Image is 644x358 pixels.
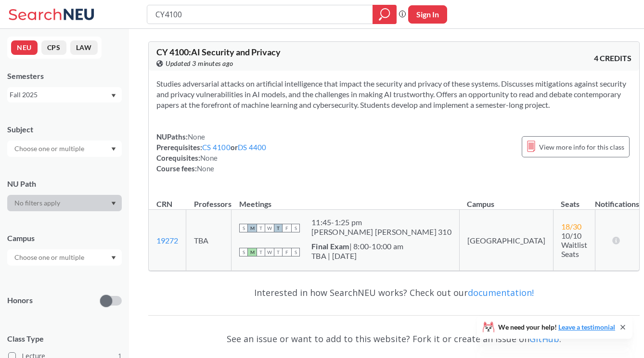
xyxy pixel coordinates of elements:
span: T [257,248,265,256]
button: Sign In [408,5,447,24]
span: T [274,224,283,232]
span: W [265,224,274,232]
span: View more info for this class [539,141,624,153]
a: GitHub [529,333,559,345]
span: F [283,248,291,256]
div: magnifying glass [373,5,397,24]
div: Fall 2025Dropdown arrow [7,87,122,102]
button: CPS [41,40,66,55]
span: S [239,224,248,232]
span: T [274,248,283,256]
span: None [188,132,205,141]
span: W [265,248,274,256]
th: Seats [553,189,595,210]
div: [PERSON_NAME] [PERSON_NAME] 310 [311,227,451,237]
th: Campus [459,189,553,210]
a: DS 4400 [238,143,267,152]
div: 11:45 - 1:25 pm [311,217,451,227]
span: 4 CREDITS [594,53,631,64]
div: NUPaths: Prerequisites: or Corequisites: Course fees: [156,131,267,174]
svg: Dropdown arrow [111,94,116,98]
span: CY 4100 : AI Security and Privacy [156,47,281,57]
div: TBA | [DATE] [311,251,403,261]
a: Leave a testimonial [558,323,615,331]
a: CS 4100 [202,143,231,152]
th: Professors [186,189,232,210]
span: We need your help! [498,324,615,331]
div: Fall 2025 [10,89,110,100]
td: TBA [186,210,232,271]
span: T [257,224,265,232]
svg: Dropdown arrow [111,202,116,205]
input: Choose one or multiple [10,252,90,263]
a: documentation! [468,287,534,298]
span: M [248,248,257,256]
b: Final Exam [311,242,349,251]
div: | 8:00-10:00 am [311,242,403,251]
svg: magnifying glass [379,8,390,21]
svg: Dropdown arrow [111,256,116,260]
span: S [291,224,300,232]
td: [GEOGRAPHIC_DATA] [459,210,553,271]
span: 18 / 30 [561,222,581,231]
div: CRN [156,199,172,209]
span: 10/10 Waitlist Seats [561,231,587,258]
input: Choose one or multiple [10,143,90,154]
div: Dropdown arrow [7,249,122,266]
span: F [283,224,291,232]
a: 19272 [156,236,178,245]
div: Interested in how SearchNEU works? Check out our [148,279,640,307]
span: Class Type [7,333,122,344]
button: LAW [70,40,98,55]
span: S [291,248,300,256]
button: NEU [11,40,38,55]
span: M [248,224,257,232]
p: Honors [7,295,33,306]
svg: Dropdown arrow [111,147,116,151]
div: NU Path [7,179,122,189]
span: None [197,164,214,173]
span: None [200,153,218,162]
th: Notifications [595,189,639,210]
th: Meetings [232,189,460,210]
div: Dropdown arrow [7,141,122,157]
div: See an issue or want to add to this website? Fork it or create an issue on . [148,325,640,353]
div: Semesters [7,71,122,81]
input: Class, professor, course number, "phrase" [155,6,366,23]
div: Dropdown arrow [7,195,122,211]
span: S [239,248,248,256]
div: Campus [7,233,122,243]
span: Updated 3 minutes ago [166,58,233,69]
div: Subject [7,124,122,135]
section: Studies adversarial attacks on artificial intelligence that impact the security and privacy of th... [156,78,631,110]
